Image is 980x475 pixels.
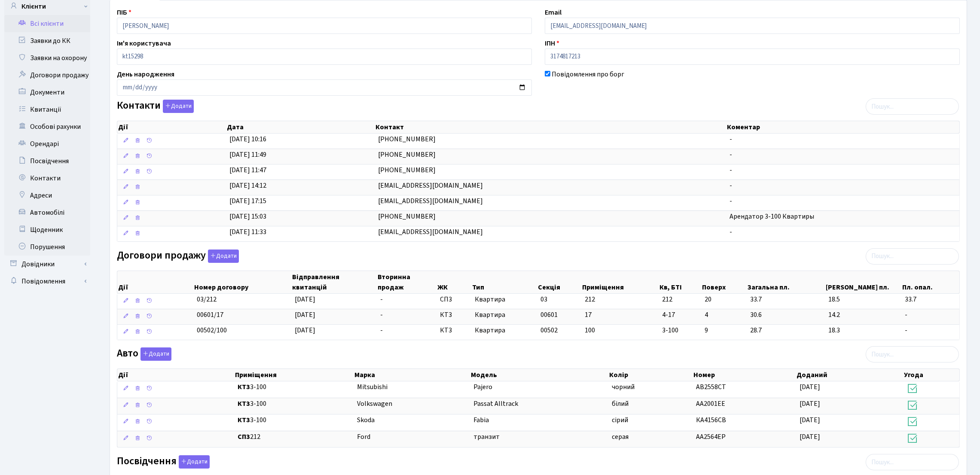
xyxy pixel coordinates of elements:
th: Поверх [701,271,747,293]
th: Дії [117,271,193,293]
span: 3-100 [238,399,350,409]
span: АА2001ЕЕ [696,399,726,408]
span: 33.7 [751,295,822,304]
span: 00601/17 [197,310,223,320]
th: Дії [117,369,234,381]
span: - [730,150,732,159]
a: Адреси [4,187,90,204]
span: 03 [540,295,547,304]
a: Додати [177,454,210,469]
th: Дата [226,121,375,133]
span: - [380,326,383,335]
th: Доданий [796,369,904,381]
input: Пошук... [866,248,959,265]
span: [DATE] 15:03 [229,212,266,221]
span: 14.2 [828,310,898,320]
a: Квитанції [4,101,90,118]
span: СП3 [440,295,468,304]
span: Арендатор 3-100 Квартиры [730,212,814,221]
a: Особові рахунки [4,118,90,135]
span: [DATE] 11:47 [229,165,266,175]
a: Орендарі [4,135,90,152]
span: КТ3 [440,326,468,335]
span: [DATE] [800,432,820,442]
b: СП3 [238,432,250,442]
span: - [730,165,732,175]
span: АВ2558СТ [696,382,727,392]
span: 4-17 [662,310,698,320]
span: 18.3 [828,326,898,335]
span: Passat Alltrack [473,399,518,408]
a: Договори продажу [4,67,90,84]
a: Посвідчення [4,152,90,170]
th: Відправлення квитанцій [291,271,377,293]
label: ІПН [545,38,559,49]
span: Ford [357,432,370,442]
span: 00502 [540,326,558,335]
button: Авто [140,347,171,361]
span: [DATE] [295,310,315,320]
span: [PHONE_NUMBER] [378,150,436,159]
span: [DATE] 11:33 [229,227,266,237]
input: Пошук... [866,454,959,470]
span: 212 [585,295,595,304]
span: Fabia [473,415,489,425]
span: - [905,310,956,320]
label: Email [545,7,562,18]
span: 9 [705,326,743,335]
span: Квартира [475,326,534,335]
span: 3-100 [238,382,350,392]
th: Пл. опал. [901,271,959,293]
span: транзит [473,432,500,442]
span: 212 [238,432,350,442]
label: Повідомлення про борг [552,69,624,79]
label: Контакти [117,100,194,113]
span: АА2564ЕР [696,432,726,442]
span: - [905,326,956,335]
th: Секція [537,271,581,293]
a: Порушення [4,238,90,256]
a: Документи [4,84,90,101]
span: 100 [585,326,595,335]
span: Квартира [475,295,534,304]
span: [DATE] [800,399,820,408]
span: Mitsubishi [357,382,388,392]
span: [DATE] 14:12 [229,181,266,190]
th: Кв, БТІ [659,271,701,293]
input: Пошук... [866,98,959,115]
a: Автомобілі [4,204,90,221]
span: 03/212 [197,295,217,304]
th: [PERSON_NAME] пл. [825,271,901,293]
label: Договори продажу [117,250,239,263]
span: 17 [585,310,592,320]
span: 33.7 [905,295,956,304]
span: - [730,134,732,144]
span: 28.7 [751,326,822,335]
label: ПІБ [117,7,131,18]
button: Договори продажу [208,250,239,263]
span: [DATE] [295,295,315,304]
a: Повідомлення [4,273,90,290]
span: - [730,196,732,206]
th: Загальна пл. [747,271,825,293]
th: Дії [117,121,226,133]
th: ЖК [437,271,471,293]
th: Угода [903,369,959,381]
b: КТ3 [238,382,250,392]
span: [PHONE_NUMBER] [378,165,436,175]
span: 00601 [540,310,558,320]
span: КТ3 [440,310,468,320]
span: 212 [662,295,698,304]
a: Додати [138,346,171,361]
th: Контакт [375,121,726,133]
label: Ім'я користувача [117,38,171,49]
span: Skoda [357,415,375,425]
a: Додати [161,98,194,113]
th: Номер договору [193,271,291,293]
span: Квартира [475,310,534,320]
span: - [730,227,732,237]
span: 20 [705,295,743,304]
span: [EMAIL_ADDRESS][DOMAIN_NAME] [378,196,483,206]
span: - [380,295,383,304]
input: Пошук... [866,346,959,362]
